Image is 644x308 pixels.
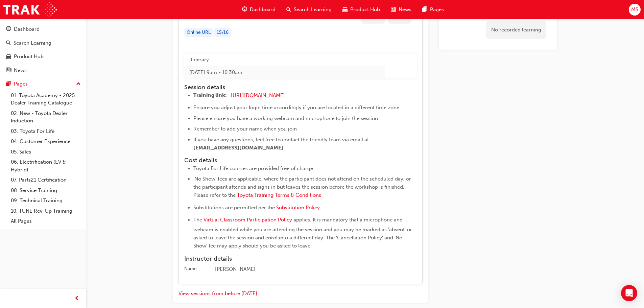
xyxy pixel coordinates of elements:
[6,54,11,60] span: car-icon
[430,6,444,14] span: Pages
[204,217,292,223] a: Virtual Classroom Participation Policy
[8,136,84,147] a: 04. Customer Experience
[193,92,227,98] span: Training link:
[3,78,84,90] button: Pages
[76,80,81,89] span: up-icon
[178,290,257,298] button: View sessions from before [DATE]
[184,53,385,66] th: Itinerary
[193,137,369,143] span: If you have any questions, feel free to contact the friendly team via email at
[14,25,40,33] div: Dashboard
[231,92,285,98] a: [URL][DOMAIN_NAME]
[3,2,57,17] img: Trak
[193,217,413,249] span: applies. It is mandatory that a microphone and webcam is enabled while you are attending the sess...
[193,205,275,211] span: Substitutions are permitted per the
[8,216,84,227] a: All Pages
[8,175,84,185] a: 07. Parts21 Certification
[184,84,404,91] h4: Session details
[8,126,84,137] a: 03. Toyota For Life
[350,6,380,14] span: Product Hub
[342,5,348,14] span: car-icon
[3,37,84,49] a: Search Learning
[486,21,546,39] div: No recorded learning
[242,5,247,14] span: guage-icon
[193,165,313,171] span: Toyota For Life courses are provided free of charge
[8,195,84,206] a: 09. Technical Training
[276,205,321,211] a: Substitution Policy.
[193,217,202,223] span: The
[193,115,378,121] span: Please ensure you have a working webcam and microphone to join the session
[250,6,276,14] span: Dashboard
[14,39,51,47] div: Search Learning
[8,108,84,126] a: 02. New - Toyota Dealer Induction
[6,40,11,46] span: search-icon
[621,285,637,301] div: Open Intercom Messenger
[391,5,396,14] span: news-icon
[193,104,399,111] span: Ensure you adjust your login time accordingly if you are located in a different time zone
[74,294,79,303] span: prev-icon
[8,185,84,196] a: 08. Service Training
[14,53,44,61] div: Product Hub
[3,64,84,77] a: News
[417,3,449,17] a: pages-iconPages
[8,157,84,175] a: 06. Electrification (EV & Hybrid)
[3,22,84,78] button: DashboardSearch LearningProduct HubNews
[422,5,427,14] span: pages-icon
[629,4,641,16] button: MS
[14,80,28,88] div: Pages
[6,81,11,87] span: pages-icon
[184,28,213,37] div: Online URL
[215,265,417,274] div: [PERSON_NAME]
[385,3,417,17] a: news-iconNews
[286,5,291,14] span: search-icon
[14,67,27,74] div: News
[294,6,332,14] span: Search Learning
[184,255,417,263] h4: Instructor details
[631,6,638,14] span: MS
[184,157,417,164] h4: Cost details
[8,206,84,216] a: 10. TUNE Rev-Up Training
[237,3,281,17] a: guage-iconDashboard
[193,145,283,151] span: [EMAIL_ADDRESS][DOMAIN_NAME]
[6,68,11,74] span: news-icon
[337,3,385,17] a: car-iconProduct Hub
[281,3,337,17] a: search-iconSearch Learning
[399,6,411,14] span: News
[184,66,385,78] td: [DATE] 9am - 10:30am
[237,192,321,198] a: Toyota Training Terms & Conditions
[184,265,197,272] div: Name
[193,176,412,198] span: 'No Show' fees are applicable, where the participant does not attend on the scheduled day, or the...
[8,90,84,108] a: 01. Toyota Academy - 2025 Dealer Training Catalogue
[3,50,84,63] a: Product Hub
[6,26,11,32] span: guage-icon
[3,23,84,35] a: Dashboard
[193,126,297,132] span: Remember to add your name when you join
[214,28,231,37] div: 15 / 16
[8,147,84,157] a: 05. Sales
